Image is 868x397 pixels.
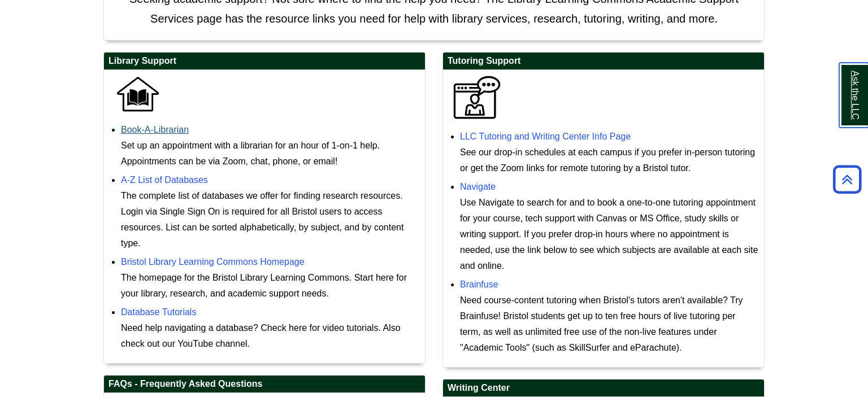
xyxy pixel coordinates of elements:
[443,53,764,70] h2: Tutoring Support
[104,376,425,393] h2: FAQs - Frequently Asked Questions
[121,257,305,267] a: Bristol Library Learning Commons Homepage
[460,293,758,356] div: Need course-content tutoring when Bristol's tutors aren't available? Try Brainfuse! Bristol stude...
[460,195,758,274] div: Use Navigate to search for and to book a one-to-one tutoring appointment for your course, tech su...
[460,132,631,141] a: LLC Tutoring and Writing Center Info Page
[121,175,208,185] a: A-Z List of Databases
[460,145,758,176] div: See our drop-in schedules at each campus if you prefer in-person tutoring or get the Zoom links f...
[104,53,425,70] h2: Library Support
[460,182,496,191] a: Navigate
[121,125,189,134] a: Book-A-Librarian
[121,307,196,317] a: Database Tutorials
[443,379,764,397] h2: Writing Center
[121,138,419,169] div: Set up an appointment with a librarian for an hour of 1-on-1 help. Appointments can be via Zoom, ...
[460,280,498,289] a: Brainfuse
[121,320,419,352] div: Need help navigating a database? Check here for video tutorials. Also check out our YouTube channel.
[829,172,865,187] a: Back to Top
[121,188,419,251] div: The complete list of databases we offer for finding research resources. Login via Single Sign On ...
[121,270,419,302] div: The homepage for the Bristol Library Learning Commons. Start here for your library, research, and...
